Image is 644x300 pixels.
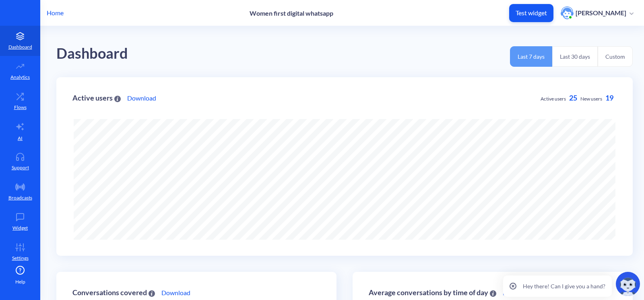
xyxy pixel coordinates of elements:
div: Average conversations by time of day [369,289,496,296]
p: Flows [14,104,27,111]
p: Women first digital whatsapp [250,9,333,17]
div: Dashboard [56,42,128,65]
a: Download [161,288,190,298]
p: Support [12,164,29,171]
img: user photo [561,6,574,19]
span: 19 [605,93,613,102]
button: Test widget [509,4,553,22]
p: Analytics [10,74,30,81]
span: Active users [541,96,566,102]
span: 25 [569,93,577,102]
p: Widget [12,224,28,232]
button: user photo[PERSON_NAME] [557,6,638,20]
span: Help [15,278,25,286]
button: Last 7 days [510,46,552,67]
button: Last 30 days [552,46,598,67]
a: Download [127,93,156,103]
p: AI [18,135,23,142]
p: Settings [12,255,29,262]
p: Test widget [516,9,547,17]
p: [PERSON_NAME] [576,8,626,17]
div: Active users [72,94,121,102]
p: Hey there! Can I give you a hand? [523,282,605,290]
p: Home [47,8,64,18]
button: Custom [598,46,633,67]
p: Dashboard [8,43,32,51]
div: Conversations covered [72,289,155,296]
span: New users [580,96,602,102]
img: copilot-icon.svg [616,272,640,296]
p: Broadcasts [8,194,32,201]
